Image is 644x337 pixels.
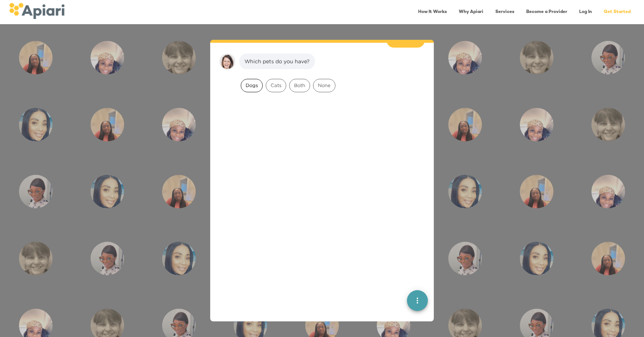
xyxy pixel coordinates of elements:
a: Log In [575,4,596,20]
img: amy.37686e0395c82528988e.png [219,54,236,70]
a: Become a Provider [522,4,572,20]
a: Services [491,4,519,20]
button: quick menu [407,290,428,311]
div: Dogs [241,79,263,92]
div: Cats [266,79,286,92]
div: Both [289,79,310,92]
div: None [313,79,335,92]
a: Why Apiari [454,4,488,20]
a: How It Works [414,4,451,20]
div: Which pets do you have? [244,58,310,65]
a: Get Started [599,4,635,20]
span: Cats [266,82,286,89]
span: Both [290,82,310,89]
span: None [313,82,335,89]
span: Dogs [241,82,262,89]
img: logo [9,3,64,19]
